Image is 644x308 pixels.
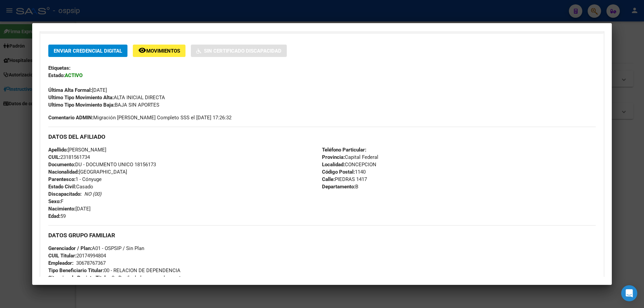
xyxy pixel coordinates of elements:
span: 1 - Cónyuge [48,176,102,182]
span: 20174994804 [48,253,106,259]
strong: Situacion de Revista Titular: [48,275,112,281]
span: Casado [48,184,93,190]
span: Movimientos [146,48,180,54]
strong: Comentario ADMIN: [48,115,93,121]
strong: ACTIVO [65,72,83,78]
span: Capital Federal [322,154,378,160]
span: 00 - RELACION DE DEPENDENCIA [48,267,180,273]
strong: Parentesco: [48,176,75,182]
strong: Estado Civil: [48,184,76,190]
span: DU - DOCUMENTO UNICO 18156173 [48,162,156,168]
strong: Código Postal: [322,169,355,175]
strong: Documento: [48,162,75,168]
strong: Estado: [48,72,65,78]
i: NO (00) [84,191,101,197]
strong: Última Alta Formal: [48,87,92,93]
strong: Etiquetas: [48,65,70,71]
strong: Edad: [48,213,60,219]
strong: Gerenciador / Plan: [48,245,92,251]
div: Open Intercom Messenger [621,285,637,301]
span: [DATE] [48,206,91,212]
span: 0 - Recibe haberes regularmente [48,275,183,281]
strong: Ultimo Tipo Movimiento Baja: [48,102,115,108]
strong: Teléfono Particular: [322,147,366,153]
strong: Apellido: [48,147,68,153]
strong: CUIL: [48,154,60,160]
strong: CUIL Titular: [48,253,76,259]
button: Enviar Credencial Digital [48,45,127,57]
strong: Calle: [322,176,335,182]
span: [GEOGRAPHIC_DATA] [48,169,127,175]
mat-icon: remove_red_eye [138,46,146,54]
h3: DATOS DEL AFILIADO [48,133,596,140]
button: Sin Certificado Discapacidad [191,45,287,57]
button: Movimientos [133,45,185,57]
strong: Tipo Beneficiario Titular: [48,267,104,273]
strong: Ultimo Tipo Movimiento Alta: [48,95,114,101]
span: 23181561734 [48,154,90,160]
span: PIEDRAS 1417 [322,176,367,182]
span: Migración [PERSON_NAME] Completo SSS el [DATE] 17:26:32 [48,114,231,121]
span: Enviar Credencial Digital [54,48,122,54]
span: F [48,198,63,204]
span: [DATE] [48,87,107,93]
strong: Provincia: [322,154,345,160]
span: 59 [48,213,66,219]
span: A01 - OSPSIP / Sin Plan [48,245,144,251]
h3: DATOS GRUPO FAMILIAR [48,232,596,239]
span: [PERSON_NAME] [48,147,106,153]
strong: Sexo: [48,198,61,204]
strong: Localidad: [322,162,345,168]
strong: Nacionalidad: [48,169,79,175]
strong: Empleador: [48,260,73,266]
span: CONCEPCION [322,162,376,168]
div: 30678767367 [76,259,106,267]
span: B [322,184,358,190]
strong: Departamento: [322,184,355,190]
span: Sin Certificado Discapacidad [204,48,281,54]
strong: Discapacitado: [48,191,82,197]
span: 1140 [322,169,366,175]
span: ALTA INICIAL DIRECTA [48,95,165,101]
strong: Nacimiento: [48,206,75,212]
span: BAJA SIN APORTES [48,102,159,108]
